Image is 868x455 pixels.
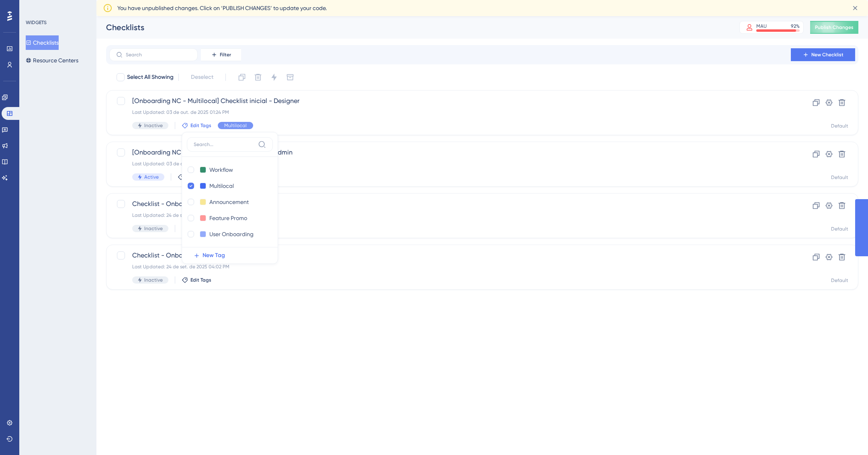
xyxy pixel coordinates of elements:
span: Publish Changes [815,24,854,31]
div: Default [831,123,848,129]
span: [Onboarding NC - Multilocal] Checklist inicial - Admin [132,148,768,157]
span: Deselect [191,72,213,82]
div: Last Updated: 03 de out. de 2025 01:24 PM [132,109,768,115]
button: Publish Changes [810,21,858,34]
input: Search [126,52,191,58]
span: Checklist - Onboarding Admin - POC [132,199,768,209]
button: Edit Tags [182,277,211,283]
button: New Checklist [791,48,855,61]
button: Filter [201,48,241,61]
div: Default [831,226,848,232]
input: New Tag [209,213,249,223]
span: Checklist - Onboarding Admin - TRIAL [132,251,768,260]
div: WIDGETS [26,19,47,26]
div: Last Updated: 24 de set. de 2025 04:02 PM [132,264,768,270]
button: Resource Centers [26,53,78,68]
div: Default [831,174,848,181]
div: Default [831,277,848,284]
input: New Tag [209,229,255,239]
div: Last Updated: 24 de set. de 2025 04:02 PM [132,212,768,218]
div: Checklists [106,22,719,33]
span: You have unpublished changes. Click on ‘PUBLISH CHANGES’ to update your code. [117,3,327,13]
span: New Tag [203,251,225,260]
span: Edit Tags [190,277,211,283]
span: New Checklist [811,51,843,58]
iframe: UserGuiding AI Assistant Launcher [834,423,858,447]
div: 92 % [791,23,800,29]
input: New Tag [209,165,242,175]
span: Edit Tags [190,122,211,129]
span: Multilocal [224,122,247,129]
span: [Onboarding NC - Multilocal] Checklist inicial - Designer [132,96,768,106]
span: Inactive [144,122,163,129]
button: New Tag [187,247,278,264]
span: Inactive [144,277,163,283]
button: Checklists [26,35,59,50]
button: Edit Tags [178,174,207,180]
span: Select All Showing [127,72,174,82]
button: Edit Tags [182,122,211,129]
span: Filter [220,51,231,58]
input: New Tag [209,181,242,191]
button: Deselect [184,70,221,84]
input: New Tag [209,197,250,207]
input: Search... [194,141,255,148]
div: MAU [756,23,767,29]
div: Last Updated: 03 de out. de 2025 01:24 PM [132,161,768,167]
span: Inactive [144,225,163,232]
span: Active [144,174,159,180]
